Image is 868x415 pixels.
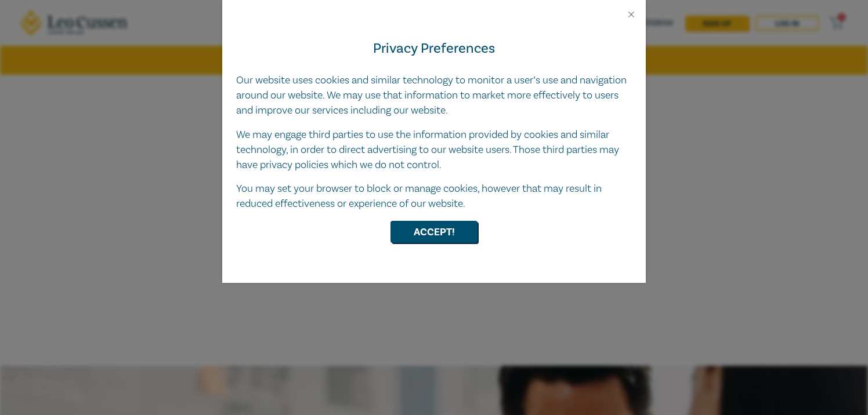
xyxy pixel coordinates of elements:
p: Our website uses cookies and similar technology to monitor a user’s use and navigation around our... [236,73,632,118]
button: Accept! [390,221,478,243]
h4: Privacy Preferences [236,38,632,59]
button: Close [626,9,636,20]
p: We may engage third parties to use the information provided by cookies and similar technology, in... [236,128,632,173]
p: You may set your browser to block or manage cookies, however that may result in reduced effective... [236,181,632,212]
